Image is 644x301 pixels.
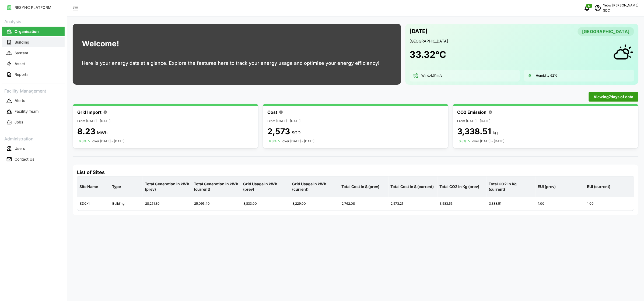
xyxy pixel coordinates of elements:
p: Total Cost in $ (current) [390,180,436,194]
button: Reports [2,70,65,79]
p: Jobs [15,119,23,125]
p: Total CO2 in Kg (prev) [439,180,485,194]
div: 25,095.40 [192,197,241,210]
button: Jobs [2,118,65,127]
a: Users [2,143,65,154]
p: over [DATE] - [DATE] [92,139,124,144]
p: Grid Import [77,109,101,116]
span: Viewing 7 days of data [594,92,633,101]
h4: List of Sites [77,169,634,176]
h1: Welcome! [82,38,119,49]
p: Building [15,40,29,45]
p: Type [111,180,142,194]
div: 1.00 [585,197,634,210]
p: Wind: 4.01 m/s [422,73,442,78]
div: 2,573.21 [389,197,437,210]
a: Alerts [2,95,65,106]
p: [GEOGRAPHIC_DATA] [410,38,635,44]
p: Facility Team [15,109,38,114]
button: Users [2,144,65,153]
p: Alerts [15,98,25,103]
button: notifications [582,3,593,13]
p: Asset [15,61,25,66]
a: Jobs [2,117,65,128]
a: Asset [2,58,65,69]
p: Analysis [2,17,65,25]
div: 3,338.51 [487,197,535,210]
div: SDC-1 [78,197,110,210]
p: Facility Management [2,87,65,94]
button: Organisation [2,27,65,36]
p: CO2 Emission [457,109,487,116]
p: Humidity: 62 % [536,73,558,78]
p: 2,573 [267,126,290,136]
p: EUI (current) [586,180,633,194]
div: Building [110,197,143,210]
p: -6.8% [457,139,467,143]
p: From [DATE] - [DATE] [457,119,634,124]
a: Facility Team [2,106,65,117]
p: Users [15,146,25,151]
a: Contact Us [2,154,65,165]
button: Alerts [2,96,65,106]
div: 28,251.30 [143,197,191,210]
a: System [2,48,65,58]
p: kg [493,129,498,136]
p: From [DATE] - [DATE] [267,119,444,124]
span: 18 [588,4,591,8]
p: Grid Usage in kWh (prev) [242,177,289,197]
p: Cost [267,109,277,116]
p: over [DATE] - [DATE] [472,139,505,144]
div: 2,762.08 [339,197,388,210]
p: MWh [97,129,107,136]
p: 3,338.51 [457,126,491,136]
button: Facility Team [2,107,65,116]
button: RESYNC PLATFORM [2,3,65,12]
p: Total Generation in kWh (prev) [144,177,191,197]
p: -6.8% [77,139,87,143]
p: Organisation [15,29,39,34]
p: over [DATE] - [DATE] [282,139,314,144]
button: Asset [2,59,65,69]
div: 8,229.00 [290,197,339,210]
p: [DATE] [410,27,428,36]
div: 3,583.55 [438,197,486,210]
p: System [15,50,28,56]
span: [GEOGRAPHIC_DATA] [582,27,630,36]
p: 8.23 [77,126,95,136]
a: Organisation [2,26,65,37]
a: Reports [2,69,65,80]
div: 1.00 [536,197,584,210]
p: Administration [2,134,65,142]
a: Building [2,37,65,48]
p: Grid Usage in kWh (current) [291,177,338,197]
button: schedule [593,3,603,13]
button: Viewing7days of data [589,92,639,102]
p: Total Generation in kWh (current) [193,177,240,197]
p: Site Name [78,180,109,194]
p: From [DATE] - [DATE] [77,119,254,124]
h1: 33.32 °C [410,49,446,61]
p: Total Cost in $ (prev) [340,180,387,194]
button: Building [2,37,65,47]
p: RESYNC PLATFORM [15,5,51,10]
p: SDC [603,8,639,13]
p: EUI (prev) [537,180,584,194]
p: -6.8% [267,139,277,143]
p: SGD [292,129,301,136]
button: Contact Us [2,154,65,164]
p: Reports [15,72,29,77]
p: Contact Us [15,157,34,162]
button: System [2,48,65,58]
a: RESYNC PLATFORM [2,2,65,13]
p: Here is your energy data at a glance. Explore the features here to track your energy usage and op... [82,59,380,67]
p: Total CO2 in Kg (current) [488,177,535,197]
div: 8,833.00 [241,197,290,210]
p: Yeow [PERSON_NAME] [603,3,639,8]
